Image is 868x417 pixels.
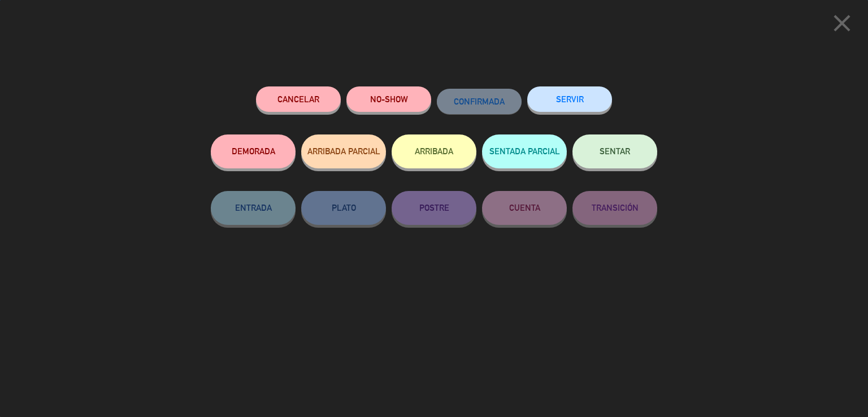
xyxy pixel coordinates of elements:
[482,191,567,225] button: CUENTA
[527,86,612,112] button: SERVIR
[392,191,476,225] button: POSTRE
[828,9,856,37] i: close
[572,134,657,168] button: SENTAR
[572,191,657,225] button: TRANSICIÓN
[301,134,386,168] button: ARRIBADA PARCIAL
[600,146,630,156] span: SENTAR
[346,86,431,112] button: NO-SHOW
[307,146,380,156] span: ARRIBADA PARCIAL
[482,134,567,168] button: SENTADA PARCIAL
[392,134,476,168] button: ARRIBADA
[454,97,505,106] span: CONFIRMADA
[256,86,341,112] button: Cancelar
[824,8,860,42] button: close
[437,89,522,114] button: CONFIRMADA
[211,191,296,225] button: ENTRADA
[211,134,296,168] button: DEMORADA
[301,191,386,225] button: PLATO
